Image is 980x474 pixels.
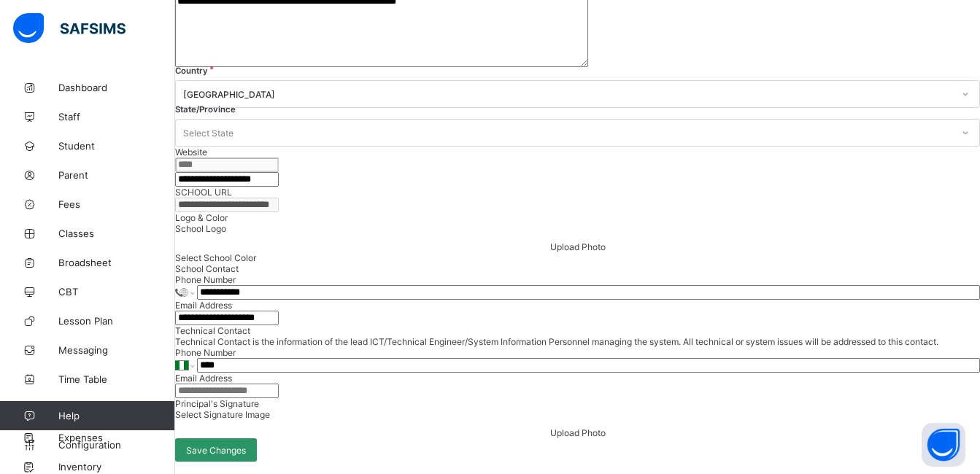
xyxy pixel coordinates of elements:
span: Messaging [58,344,175,356]
span: Dashboard [58,82,175,93]
span: Select School Color [175,252,256,263]
div: School Contact [175,263,980,325]
span: Time Table [58,373,175,385]
img: safsims [13,13,126,44]
span: Broadsheet [58,257,175,268]
span: Staff [58,111,175,123]
span: Save Changes [186,445,246,456]
label: SCHOOL URL [175,187,232,198]
span: Upload Photo [550,427,606,438]
button: Open asap [922,423,965,467]
span: Classes [58,228,175,239]
span: School Logo [175,223,226,234]
label: Phone Number [175,274,236,285]
span: Logo & Color [175,212,228,223]
span: Principal's Signature [175,398,259,409]
span: Lesson Plan [58,315,175,327]
div: Select State [183,119,234,147]
label: Email Address [175,300,232,311]
span: Parent [58,169,175,181]
span: Technical Contact [175,325,250,336]
span: Student [58,140,175,152]
span: Technical Contact is the information of the lead ICT/Technical Engineer/System Information Person... [175,336,938,347]
span: Country [175,66,208,76]
div: Technical Contact [175,325,980,398]
span: Configuration [58,439,174,451]
span: Inventory [58,461,175,473]
span: Upload Photo [550,241,606,252]
span: Help [58,410,174,421]
span: School Contact [175,263,239,274]
div: Principal's Signature [175,398,980,438]
label: Email Address [175,373,232,384]
div: [GEOGRAPHIC_DATA] [183,89,953,100]
span: State/Province [175,104,236,114]
span: CBT [58,286,175,298]
span: Fees [58,198,175,210]
label: Website [175,147,207,158]
span: Select Signature Image [175,409,270,420]
label: Phone Number [175,347,236,358]
div: Logo & Color [175,212,980,263]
